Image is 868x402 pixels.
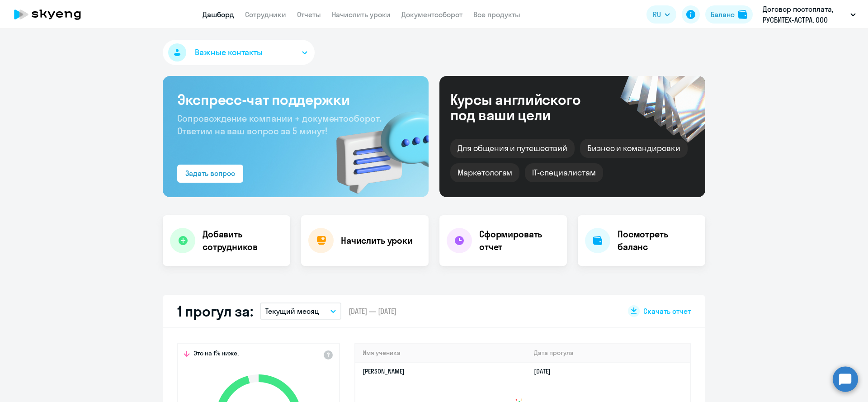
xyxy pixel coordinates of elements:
button: Балансbalance [705,5,753,24]
th: Дата прогула [527,344,690,362]
button: RU [646,5,676,24]
span: Важные контакты [195,47,263,58]
button: Важные контакты [163,40,315,65]
a: Начислить уроки [332,10,391,19]
span: Это на 1% ниже, [193,349,239,360]
h4: Начислить уроки [341,234,413,247]
a: Сотрудники [245,10,286,19]
div: Бизнес и командировки [580,139,688,158]
button: Задать вопрос [177,165,243,183]
img: bg-img [323,95,429,197]
a: Документооборот [401,10,462,19]
a: Отчеты [297,10,321,19]
div: Задать вопрос [185,168,235,179]
h4: Сформировать отчет [479,228,560,253]
span: RU [653,9,661,20]
h3: Экспресс-чат поддержки [177,90,414,109]
span: Скачать отчет [643,306,691,316]
div: Маркетологам [450,163,519,182]
h2: 1 прогул за: [177,302,253,320]
a: Дашборд [203,10,234,19]
th: Имя ученика [355,344,527,362]
div: IT-специалистам [525,163,603,182]
p: Договор постоплата, РУСБИТЕХ-АСТРА, ООО [763,4,847,25]
a: Все продукты [473,10,520,19]
img: balance [738,10,747,19]
span: [DATE] — [DATE] [349,306,396,316]
a: [DATE] [534,367,558,375]
p: Текущий месяц [265,306,319,317]
h4: Добавить сотрудников [203,228,283,253]
div: Баланс [711,9,735,20]
button: Договор постоплата, РУСБИТЕХ-АСТРА, ООО [758,4,860,25]
a: [PERSON_NAME] [363,367,405,375]
div: Курсы английского под ваши цели [450,92,605,123]
span: Сопровождение компании + документооборот. Ответим на ваш вопрос за 5 минут! [177,113,382,137]
button: Текущий месяц [260,303,341,320]
h4: Посмотреть баланс [618,228,698,253]
div: Для общения и путешествий [450,139,575,158]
